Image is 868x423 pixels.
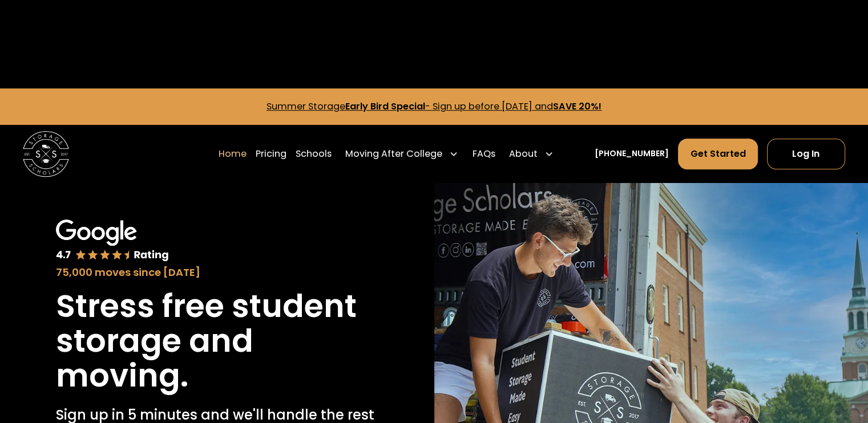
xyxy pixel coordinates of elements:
[56,289,378,393] h1: Stress free student storage and moving.
[341,138,463,170] div: Moving After College
[296,138,332,170] a: Schools
[256,138,286,170] a: Pricing
[472,138,495,170] a: FAQs
[553,100,601,113] strong: SAVE 20%!
[267,100,601,113] a: Summer StorageEarly Bird Special- Sign up before [DATE] andSAVE 20%!
[56,219,168,263] img: Google 4.7 star rating
[56,265,378,280] div: 75,000 moves since [DATE]
[509,147,538,161] div: About
[345,147,442,161] div: Moving After College
[767,139,845,169] a: Log In
[595,148,669,160] a: [PHONE_NUMBER]
[23,131,69,177] img: Storage Scholars main logo
[345,100,425,113] strong: Early Bird Special
[504,138,558,170] div: About
[678,139,757,169] a: Get Started
[219,138,247,170] a: Home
